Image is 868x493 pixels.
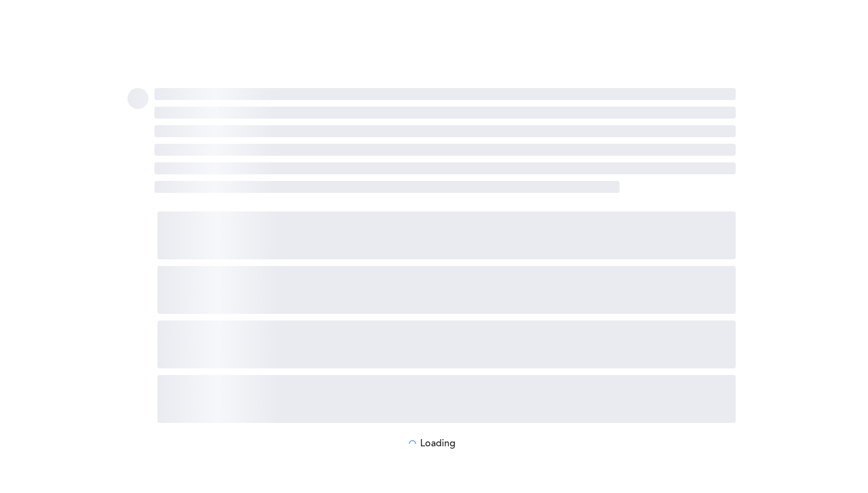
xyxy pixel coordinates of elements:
span: ‌ [157,211,736,259]
span: ‌ [157,320,736,368]
span: ‌ [154,144,736,156]
span: ‌ [154,162,736,174]
span: ‌ [128,88,148,109]
span: ‌ [154,181,620,193]
span: ‌ [154,107,736,119]
span: ‌ [157,266,736,314]
p: Loading [420,438,456,449]
span: ‌ [154,88,736,100]
span: ‌ [157,375,736,423]
span: ‌ [154,125,736,137]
